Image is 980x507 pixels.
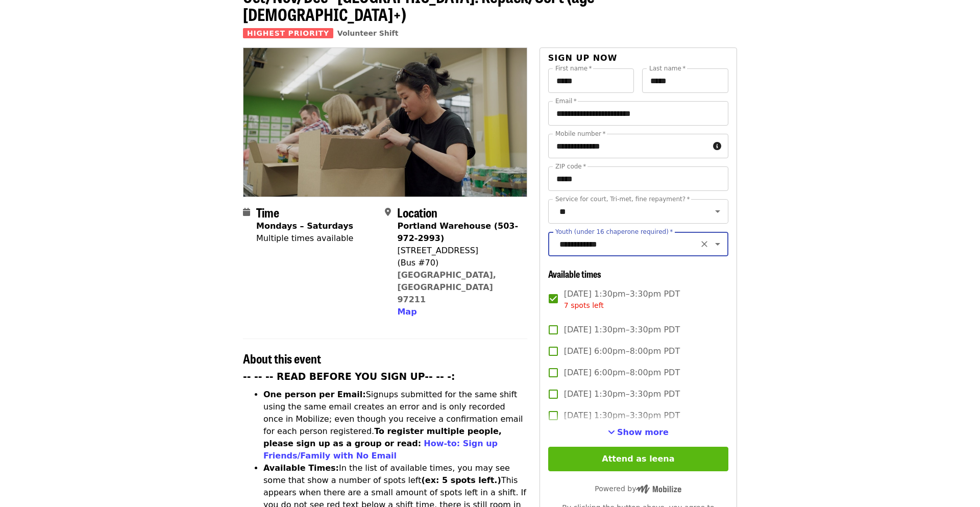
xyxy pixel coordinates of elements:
[548,267,601,280] span: Available times
[555,98,577,104] label: Email
[555,65,592,71] label: First name
[256,221,353,231] strong: Mondays – Saturdays
[243,349,321,367] span: About this event
[649,65,685,71] label: Last name
[608,426,669,439] button: See more timeslots
[397,221,518,243] strong: Portland Warehouse (503-972-2993)
[636,485,681,494] img: Powered by Mobilize
[617,427,669,437] span: Show more
[337,29,399,37] a: Volunteer Shift
[564,301,604,309] span: 7 spots left
[564,388,680,400] span: [DATE] 1:30pm–3:30pm PDT
[548,166,728,191] input: ZIP code
[397,270,496,304] a: [GEOGRAPHIC_DATA], [GEOGRAPHIC_DATA] 97211
[548,68,634,93] input: First name
[263,389,527,462] li: Signups submitted for the same shift using the same email creates an error and is only recorded o...
[564,367,680,379] span: [DATE] 6:00pm–8:00pm PDT
[397,257,519,269] div: (Bus #70)
[548,447,728,471] button: Attend as leena
[256,232,353,245] div: Multiple times available
[263,463,339,473] strong: Available Times:
[243,371,455,382] strong: -- -- -- READ BEFORE YOU SIGN UP-- -- -:
[710,237,725,251] button: Open
[397,203,437,221] span: Location
[564,324,680,336] span: [DATE] 1:30pm–3:30pm PDT
[564,345,680,357] span: [DATE] 6:00pm–8:00pm PDT
[397,306,416,318] button: Map
[397,307,416,317] span: Map
[263,439,498,461] a: How-to: Sign up Friends/Family with No Email
[548,53,618,63] span: Sign up now
[263,426,502,448] strong: To register multiple people, please sign up as a group or read:
[555,229,673,235] label: Youth (under 16 chaperone required)
[243,207,250,217] i: calendar icon
[243,48,527,196] img: Oct/Nov/Dec - Portland: Repack/Sort (age 8+) organized by Oregon Food Bank
[397,245,519,257] div: [STREET_ADDRESS]
[555,131,605,137] label: Mobile number
[713,141,721,151] i: circle-info icon
[710,204,725,219] button: Open
[555,196,690,202] label: Service for court, Tri-met, fine repayment?
[256,203,279,221] span: Time
[555,163,586,170] label: ZIP code
[385,207,391,217] i: map-marker-alt icon
[548,101,728,126] input: Email
[564,409,680,422] span: [DATE] 1:30pm–3:30pm PDT
[564,288,680,311] span: [DATE] 1:30pm–3:30pm PDT
[243,28,333,38] span: Highest Priority
[697,237,712,251] button: Clear
[263,390,366,399] strong: One person per Email:
[595,485,681,493] span: Powered by
[548,134,709,158] input: Mobile number
[421,475,501,485] strong: (ex: 5 spots left.)
[642,68,728,93] input: Last name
